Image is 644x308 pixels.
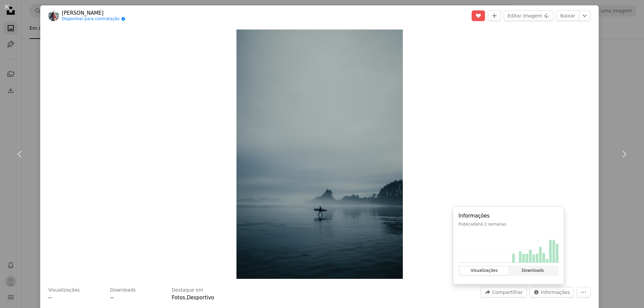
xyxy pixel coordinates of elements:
[472,10,485,21] button: Descurtir
[236,29,403,279] button: Ampliar esta imagem
[492,287,523,297] span: Compartilhar
[488,10,501,21] button: Adicionar à coleção
[172,287,203,294] h3: Destaque em
[48,10,59,21] img: Ir para o perfil de Shana Van Roosbroek
[478,222,506,227] time: 13 de agosto de 2025 às 12:14:14 BRT
[556,10,579,21] a: Baixar
[481,287,527,298] button: Compartilhar esta imagem
[62,10,125,16] a: [PERSON_NAME]
[48,295,52,301] span: --
[110,295,114,301] span: --
[172,295,185,301] a: Fotos
[577,287,591,298] button: Mais ações
[185,295,187,301] span: ,
[459,212,558,220] h1: Informações
[504,10,553,21] button: Editar imagem
[541,287,570,297] span: Informações
[508,267,557,275] button: Downloads
[460,267,508,275] button: Visualizações
[530,287,574,298] button: Estatísticas desta imagem
[110,287,136,294] h3: Downloads
[579,10,590,21] button: Escolha o tamanho do download
[187,295,214,301] a: Desportivo
[48,294,52,302] button: --
[604,122,644,186] a: Próximo
[459,222,506,227] span: Publicada
[110,294,114,302] button: --
[48,287,80,294] h3: Visualizações
[62,16,125,22] a: Disponível para contratação
[236,29,403,279] img: Surfista andando em uma praia enevoada com prancha de surf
